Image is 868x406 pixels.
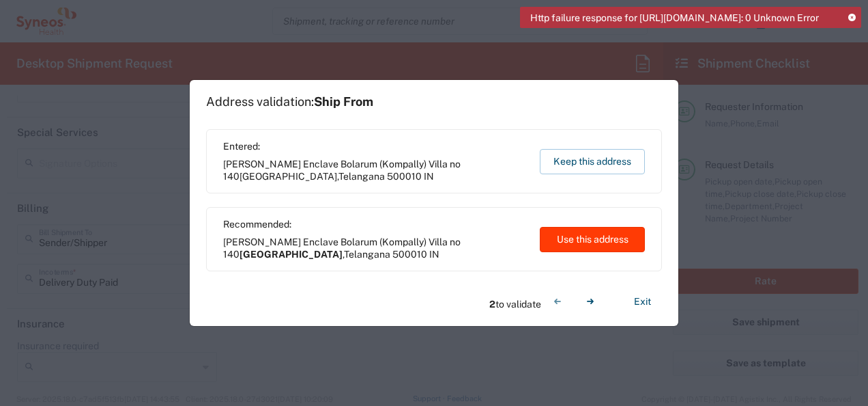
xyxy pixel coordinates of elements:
span: Ship From [314,94,373,109]
span: Http failure response for [URL][DOMAIN_NAME]: 0 Unknown Error [530,12,819,24]
span: Entered: [223,140,527,152]
span: [GEOGRAPHIC_DATA] [240,171,337,182]
span: [GEOGRAPHIC_DATA] [240,249,343,260]
button: Exit [623,290,662,314]
div: to validate [489,285,607,318]
span: IN [429,249,439,260]
span: 500010 [392,249,427,260]
span: [PERSON_NAME] Enclave Bolarum (Kompally) Villa no 140 , [223,236,527,260]
span: Telangana [338,171,385,182]
span: Recommended: [223,218,527,230]
span: IN [424,171,434,182]
h1: Address validation: [206,94,373,109]
span: Telangana [344,249,390,260]
button: Keep this address [540,149,645,174]
button: Use this address [540,227,645,252]
span: [PERSON_NAME] Enclave Bolarum (Kompally) Villa no 140 , [223,158,527,182]
span: 500010 [387,171,422,182]
span: 2 [489,299,495,310]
